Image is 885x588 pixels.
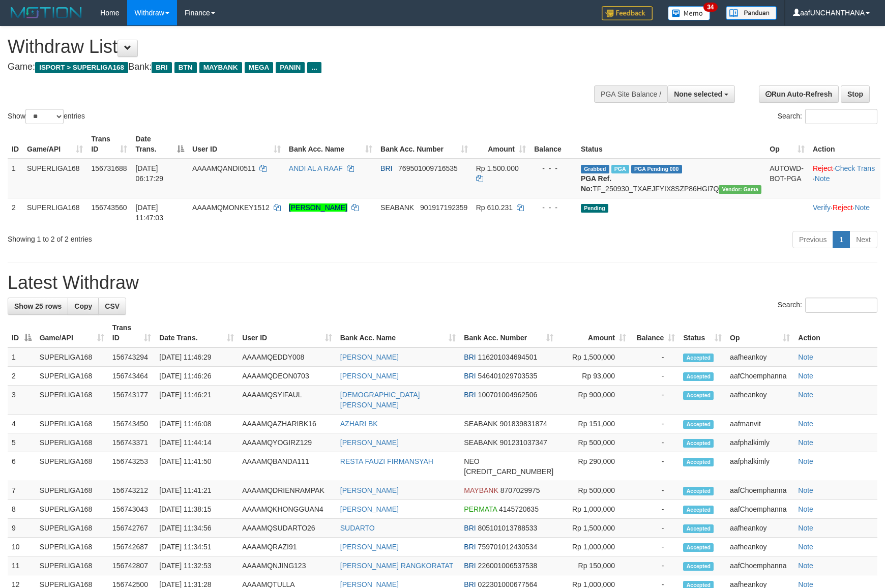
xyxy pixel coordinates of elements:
[74,302,92,310] span: Copy
[464,467,553,476] span: Copy 5859458221864797 to clipboard
[726,367,794,386] td: aafChoemphanna
[36,415,108,433] td: SUPERLIGA168
[8,62,580,72] h4: Game: Bank:
[726,500,794,519] td: aafChoemphanna
[464,543,476,551] span: BRI
[8,37,580,57] h1: Withdraw List
[155,347,238,367] td: [DATE] 11:46:29
[192,203,270,212] span: AAAAMQMONKEY1512
[557,318,630,347] th: Amount: activate to sort column ascending
[376,130,472,159] th: Bank Acc. Number: activate to sort column ascending
[674,90,722,98] span: None selected
[581,174,611,193] b: PGA Ref. No:
[557,481,630,500] td: Rp 500,000
[478,562,538,570] span: Copy 226001006537538 to clipboard
[108,318,155,347] th: Trans ID: activate to sort column ascending
[630,452,679,481] td: -
[759,85,839,103] a: Run Auto-Refresh
[557,538,630,556] td: Rp 1,000,000
[336,318,460,347] th: Bank Acc. Name: activate to sort column ascending
[108,452,155,481] td: 156743253
[152,62,171,73] span: BRI
[108,386,155,415] td: 156743177
[500,486,540,494] span: Copy 8707029975 to clipboard
[726,519,794,538] td: aafheankoy
[798,420,813,428] a: Note
[631,165,682,173] span: PGA Pending
[703,3,717,12] span: 34
[340,420,378,428] a: AZHARI BK
[108,481,155,500] td: 156743212
[199,62,242,73] span: MAYBANK
[238,433,336,452] td: AAAAMQYOGIRZ129
[630,347,679,367] td: -
[464,391,476,399] span: BRI
[8,273,877,293] h1: Latest Withdraw
[464,457,479,465] span: NEO
[668,6,711,20] img: Button%20Memo.svg
[155,538,238,556] td: [DATE] 11:34:51
[765,130,809,159] th: Op: activate to sort column ascending
[630,415,679,433] td: -
[809,130,880,159] th: Action
[805,109,877,124] input: Search:
[238,367,336,386] td: AAAAMQDEON0703
[478,391,538,399] span: Copy 100701004962506 to clipboard
[35,62,128,73] span: ISPORT > SUPERLIGA168
[630,481,679,500] td: -
[854,203,870,212] a: Note
[557,500,630,519] td: Rp 1,000,000
[464,353,476,361] span: BRI
[557,519,630,538] td: Rp 1,500,000
[238,538,336,556] td: AAAAMQRAZI91
[131,130,188,159] th: Date Trans.: activate to sort column descending
[534,163,573,173] div: - - -
[667,85,735,103] button: None selected
[630,556,679,575] td: -
[8,556,36,575] td: 11
[8,500,36,519] td: 8
[8,198,23,227] td: 2
[581,165,609,173] span: Grabbed
[238,347,336,367] td: AAAAMQEDDY008
[108,367,155,386] td: 156743464
[36,318,108,347] th: Game/API: activate to sort column ascending
[798,505,813,513] a: Note
[340,524,375,532] a: SUDARTO
[813,203,831,212] a: Verify
[25,109,64,124] select: Showentries
[630,519,679,538] td: -
[530,130,577,159] th: Balance
[23,198,87,227] td: SUPERLIGA168
[380,164,392,172] span: BRI
[478,543,538,551] span: Copy 759701012430534 to clipboard
[8,130,23,159] th: ID
[36,519,108,538] td: SUPERLIGA168
[798,391,813,399] a: Note
[36,452,108,481] td: SUPERLIGA168
[8,347,36,367] td: 1
[91,164,127,172] span: 156731688
[841,85,870,103] a: Stop
[192,164,256,172] span: AAAAMQANDI0511
[340,391,420,409] a: [DEMOGRAPHIC_DATA][PERSON_NAME]
[849,231,877,248] a: Next
[464,372,476,380] span: BRI
[683,420,714,429] span: Accepted
[155,519,238,538] td: [DATE] 11:34:56
[683,391,714,400] span: Accepted
[798,353,813,361] a: Note
[14,302,62,310] span: Show 25 rows
[611,165,629,173] span: Marked by aafromsomean
[464,438,497,447] span: SEABANK
[245,62,274,73] span: MEGA
[108,347,155,367] td: 156743294
[36,367,108,386] td: SUPERLIGA168
[594,85,667,103] div: PGA Site Balance /
[108,500,155,519] td: 156743043
[105,302,120,310] span: CSV
[380,203,414,212] span: SEABANK
[679,318,726,347] th: Status: activate to sort column ascending
[8,481,36,500] td: 7
[464,562,476,570] span: BRI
